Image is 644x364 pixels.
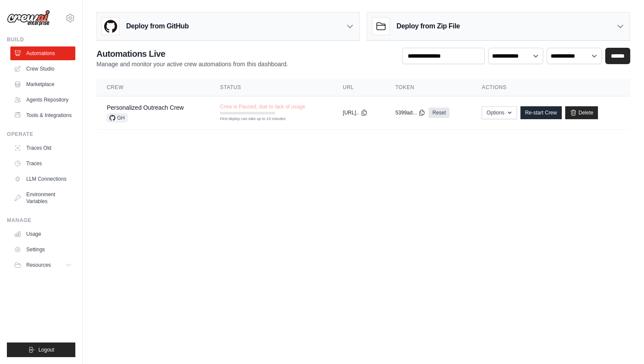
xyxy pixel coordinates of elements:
[7,217,75,224] div: Manage
[520,106,562,119] a: Re-start Crew
[10,62,75,76] a: Crew Studio
[10,141,75,155] a: Traces Old
[126,21,189,31] h3: Deploy from GitHub
[38,346,54,353] span: Logout
[385,79,471,96] th: Token
[26,262,51,268] span: Resources
[210,79,332,96] th: Status
[10,157,75,170] a: Traces
[220,116,275,122] div: First deploy can take up to 10 minutes
[10,93,75,107] a: Agents Repository
[7,10,50,26] img: Logo
[396,21,460,31] h3: Deploy from Zip File
[10,172,75,186] a: LLM Connections
[10,227,75,241] a: Usage
[482,106,517,119] button: Options
[96,60,288,68] p: Manage and monitor your active crew automations from this dashboard.
[7,36,75,43] div: Build
[107,114,127,122] span: GH
[10,188,75,208] a: Environment Variables
[10,77,75,91] a: Marketplace
[10,46,75,60] a: Automations
[332,79,385,96] th: URL
[7,342,75,357] button: Logout
[7,131,75,138] div: Operate
[471,79,630,96] th: Actions
[96,79,210,96] th: Crew
[96,48,288,60] h2: Automations Live
[220,103,305,110] span: Crew is Paused, due to lack of usage
[565,106,598,119] a: Delete
[429,108,449,118] a: Reset
[10,258,75,272] button: Resources
[107,104,184,111] a: Personalized Outreach Crew
[102,18,119,35] img: GitHub Logo
[10,108,75,122] a: Tools & Integrations
[395,109,425,116] button: 5399ad...
[10,243,75,256] a: Settings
